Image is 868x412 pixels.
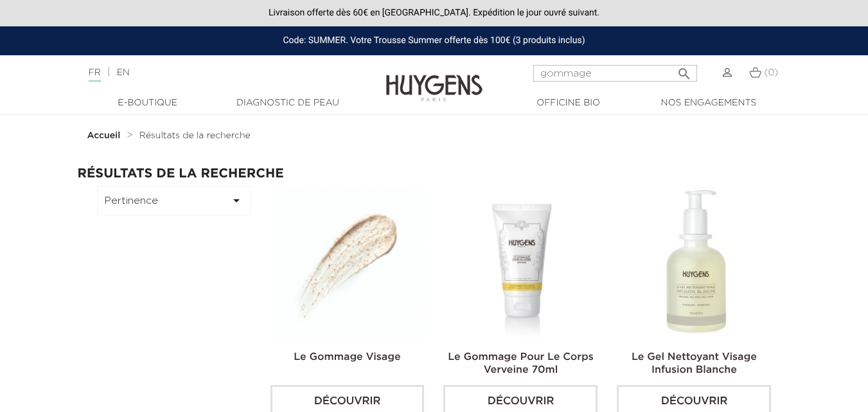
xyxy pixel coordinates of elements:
[84,96,212,110] a: E-Boutique
[89,68,101,82] a: FR
[446,186,600,340] img: Le Gommage Pour Le Corps Verveine 70ml
[504,96,633,110] a: Officine Bio
[386,54,483,103] img: Huygens
[533,65,697,82] input: Rechercher
[139,130,251,141] a: Résultats de la recherche
[82,65,352,80] div: |
[87,130,123,141] a: Accueil
[644,96,773,110] a: Nos engagements
[229,193,244,208] i: 
[139,131,251,140] span: Résultats de la recherche
[97,186,251,215] button: Pertinence
[619,186,774,340] img: Le Gel Nettoyant Visage Infusion Blanche 250ml
[764,68,778,77] span: (0)
[78,166,791,181] h2: Résultats de la recherche
[87,131,121,140] strong: Accueil
[294,352,400,363] a: Le Gommage Visage
[632,352,757,375] a: Le Gel Nettoyant Visage Infusion Blanche
[448,352,593,375] a: Le Gommage Pour Le Corps Verveine 70ml
[677,62,692,78] i: 
[673,61,696,78] button: 
[224,96,352,110] a: Diagnostic de peau
[116,68,129,77] a: EN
